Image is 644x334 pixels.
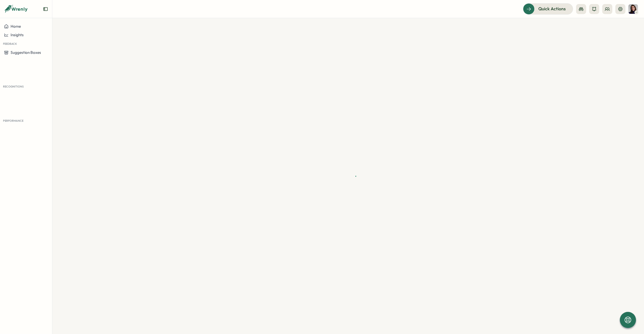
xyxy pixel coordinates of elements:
[43,7,48,12] button: Expand sidebar
[11,24,21,29] span: Home
[11,50,41,55] span: Suggestion Boxes
[628,4,638,14] img: Viktoria Korzhova
[523,3,573,14] button: Quick Actions
[11,32,24,37] span: Insights
[538,6,566,12] span: Quick Actions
